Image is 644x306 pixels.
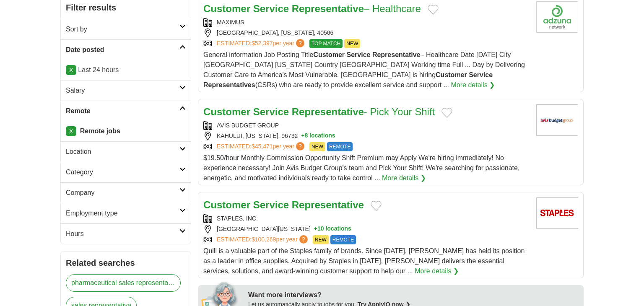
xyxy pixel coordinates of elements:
[301,132,304,140] span: +
[314,225,351,233] button: +10 locations
[292,3,364,14] strong: Representative
[61,141,191,162] a: Location
[203,3,421,14] a: Customer Service Representative– Healthcare
[217,142,306,151] a: ESTIMATED:$45,471per year?
[66,126,76,136] a: X
[61,182,191,203] a: Company
[296,39,304,47] span: ?
[347,51,371,58] strong: Service
[309,142,325,151] span: NEW
[61,80,191,101] a: Salary
[441,108,452,118] button: Add to favorite jobs
[61,101,191,121] a: Remote
[451,80,495,90] a: More details ❯
[66,86,179,96] h2: Salary
[299,235,308,244] span: ?
[66,45,179,55] h2: Date posted
[203,199,364,210] a: Customer Service Representative
[61,223,191,244] a: Hours
[248,290,579,300] div: Want more interviews?
[66,208,179,218] h2: Employment type
[61,162,191,182] a: Category
[217,39,306,48] a: ESTIMATED:$52,397per year?
[217,122,279,129] a: AVIS BUDGET GROUP
[382,173,426,183] a: More details ❯
[203,51,525,88] span: General information Job Posting Title – Healthcare Date [DATE] City [GEOGRAPHIC_DATA] [US_STATE] ...
[61,19,191,39] a: Sort by
[61,203,191,223] a: Employment type
[66,24,179,34] h2: Sort by
[309,39,343,48] span: TOP MATCH
[252,143,273,150] span: $45,471
[217,235,309,244] a: ESTIMATED:$100,269per year?
[66,167,179,177] h2: Category
[66,147,179,157] h2: Location
[313,51,345,58] strong: Customer
[80,127,120,135] strong: Remote jobs
[536,1,578,33] img: Company logo
[314,225,317,233] span: +
[66,188,179,198] h2: Company
[415,266,459,276] a: More details ❯
[428,5,439,15] button: Add to favorite jobs
[203,106,435,117] a: Customer Service Representative- Pick Your Shift
[61,39,191,60] a: Date posted
[292,199,364,210] strong: Representative
[301,132,335,140] button: +8 locations
[66,257,186,269] h2: Related searches
[371,201,382,211] button: Add to favorite jobs
[203,132,530,140] div: KAHULUI, [US_STATE], 96732
[203,81,255,88] strong: Representatives
[292,106,364,117] strong: Representative
[536,104,578,136] img: Avis Budget Group logo
[252,236,276,243] span: $100,269
[66,106,179,116] h2: Remote
[330,235,356,244] span: REMOTE
[203,29,530,37] div: [GEOGRAPHIC_DATA], [US_STATE], 40506
[203,18,530,27] div: MAXIMUS
[66,274,181,292] a: pharmaceutical sales representative
[436,71,467,78] strong: Customer
[217,215,258,222] a: STAPLES, INC.
[372,51,421,58] strong: Representative
[252,40,273,47] span: $52,397
[296,142,304,150] span: ?
[344,39,360,48] span: NEW
[66,229,179,239] h2: Hours
[469,71,493,78] strong: Service
[203,3,250,14] strong: Customer
[253,106,289,117] strong: Service
[327,142,353,151] span: REMOTE
[66,65,76,75] a: X
[66,65,186,75] p: Last 24 hours
[203,247,525,275] span: Quill is a valuable part of the Staples family of brands. Since [DATE], [PERSON_NAME] has held it...
[253,3,289,14] strong: Service
[203,199,250,210] strong: Customer
[536,197,578,229] img: Staples logo
[203,225,530,233] div: [GEOGRAPHIC_DATA][US_STATE]
[253,199,289,210] strong: Service
[203,154,519,182] span: $19.50/hour Monthly Commission Opportunity Shift Premium may Apply We're hiring immediately! No e...
[313,235,329,244] span: NEW
[203,106,250,117] strong: Customer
